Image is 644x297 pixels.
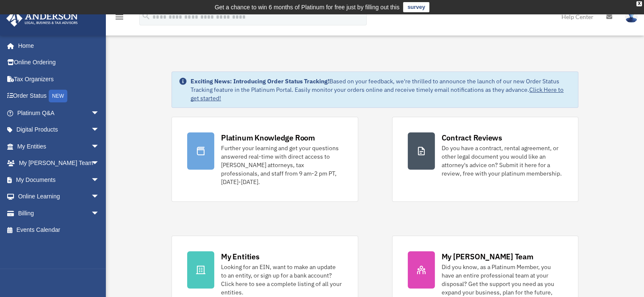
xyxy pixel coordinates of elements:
strong: Exciting News: Introducing Order Status Tracking! [191,77,329,85]
a: menu [114,15,124,22]
a: Digital Productsarrow_drop_down [6,121,112,138]
div: My [PERSON_NAME] Team [442,251,533,262]
i: menu [114,12,124,22]
a: Click Here to get started! [191,86,564,102]
div: Based on your feedback, we're thrilled to announce the launch of our new Order Status Tracking fe... [191,77,571,102]
span: arrow_drop_down [91,155,108,172]
div: Further your learning and get your questions answered real-time with direct access to [PERSON_NAM... [221,144,342,186]
div: Contract Reviews [442,132,502,143]
span: arrow_drop_down [91,138,108,155]
span: arrow_drop_down [91,205,108,222]
div: Get a chance to win 6 months of Platinum for free just by filling out this [215,2,400,12]
img: User Pic [625,11,638,23]
a: Platinum Knowledge Room Further your learning and get your questions answered real-time with dire... [171,117,358,202]
a: My Entitiesarrow_drop_down [6,138,112,155]
a: Events Calendar [6,222,112,239]
a: Online Learningarrow_drop_down [6,188,112,205]
a: Platinum Q&Aarrow_drop_down [6,104,112,121]
a: Tax Organizers [6,71,112,88]
span: arrow_drop_down [91,188,108,206]
a: My [PERSON_NAME] Teamarrow_drop_down [6,155,112,172]
span: arrow_drop_down [91,171,108,189]
div: Do you have a contract, rental agreement, or other legal document you would like an attorney's ad... [442,144,563,178]
a: Contract Reviews Do you have a contract, rental agreement, or other legal document you would like... [392,117,578,202]
a: survey [403,2,429,12]
div: Looking for an EIN, want to make an update to an entity, or sign up for a bank account? Click her... [221,263,342,297]
a: Billingarrow_drop_down [6,205,112,222]
a: Order StatusNEW [6,88,112,105]
div: NEW [49,90,67,102]
a: Home [6,37,108,54]
span: arrow_drop_down [91,121,108,139]
i: search [141,11,151,21]
a: Online Ordering [6,54,112,71]
div: My Entities [221,251,259,262]
span: arrow_drop_down [91,104,108,122]
div: Platinum Knowledge Room [221,132,315,143]
div: close [636,1,642,6]
a: My Documentsarrow_drop_down [6,171,112,188]
img: Anderson Advisors Platinum Portal [4,10,80,27]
